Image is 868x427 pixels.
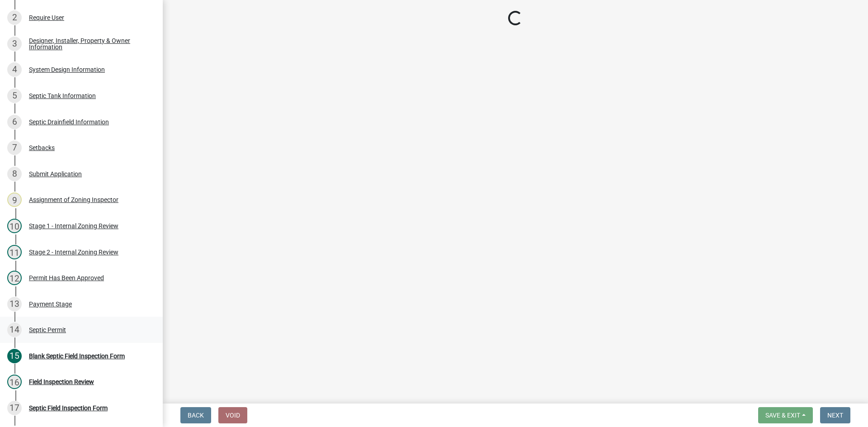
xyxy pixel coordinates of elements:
div: 12 [7,271,22,285]
button: Void [218,407,247,423]
div: System Design Information [29,66,105,73]
div: Stage 2 - Internal Zoning Review [29,249,118,255]
div: 10 [7,219,22,233]
div: 6 [7,115,22,129]
div: 11 [7,245,22,259]
div: Blank Septic Field Inspection Form [29,353,125,359]
div: Septic Field Inspection Form [29,405,108,411]
div: Payment Stage [29,301,72,307]
div: Septic Tank Information [29,93,96,99]
div: 5 [7,89,22,103]
div: 16 [7,375,22,389]
span: Back [188,412,204,419]
div: Field Inspection Review [29,379,94,385]
button: Back [180,407,211,423]
div: Permit Has Been Approved [29,275,104,281]
div: 15 [7,349,22,363]
div: Septic Permit [29,327,66,333]
div: 14 [7,323,22,337]
div: Septic Drainfield Information [29,119,109,125]
div: Stage 1 - Internal Zoning Review [29,223,118,229]
button: Save & Exit [758,407,813,423]
div: Designer, Installer, Property & Owner Information [29,38,148,50]
div: Assignment of Zoning Inspector [29,197,118,203]
div: 3 [7,37,22,51]
div: Setbacks [29,145,55,151]
div: 2 [7,10,22,25]
button: Next [820,407,850,423]
div: Require User [29,14,64,21]
div: 17 [7,401,22,415]
div: 8 [7,167,22,181]
div: Submit Application [29,171,82,177]
span: Save & Exit [765,412,800,419]
div: 9 [7,192,22,207]
div: 13 [7,297,22,311]
div: 7 [7,141,22,155]
span: Next [827,412,843,419]
div: 4 [7,62,22,77]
